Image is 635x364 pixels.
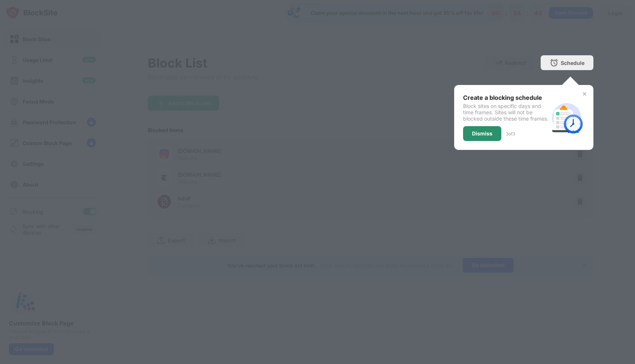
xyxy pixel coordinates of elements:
div: Dismiss [472,131,492,137]
div: 3 of 3 [506,131,515,137]
img: x-button.svg [582,91,587,97]
img: schedule.svg [549,100,584,135]
div: Create a blocking schedule [463,94,549,101]
div: Schedule [561,60,584,66]
div: Block sites on specific days and time frames. Sites will not be blocked outside these time frames. [463,103,549,122]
